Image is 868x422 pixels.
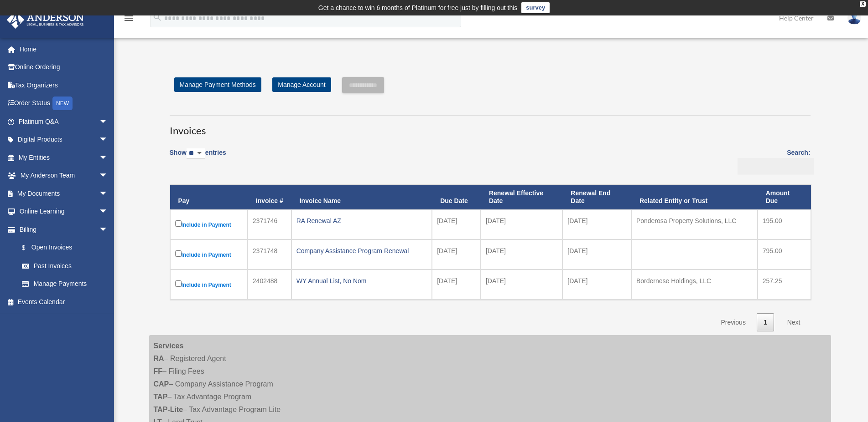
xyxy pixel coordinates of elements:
[123,16,134,24] a: menu
[631,209,758,239] td: Ponderosa Property Solutions, LLC
[562,269,631,300] td: [DATE]
[296,275,427,287] div: WY Annual List, No Nom
[758,269,811,300] td: 257.25
[187,148,205,159] select: Showentries
[174,77,261,92] a: Manage Payment Methods
[562,185,631,209] th: Renewal End Date: activate to sort column ascending
[13,275,117,293] a: Manage Payments
[296,214,427,227] div: RA Renewal AZ
[175,279,243,290] label: Include in Payment
[758,239,811,269] td: 795.00
[99,220,117,239] span: arrow_drop_down
[272,77,331,92] a: Manage Account
[738,158,814,175] input: Search:
[175,280,182,287] input: Include in Payment
[170,115,811,138] h3: Invoices
[432,185,481,209] th: Due Date: activate to sort column ascending
[6,203,122,221] a: Online Learningarrow_drop_down
[714,313,752,332] a: Previous
[248,209,291,239] td: 2371746
[432,269,481,300] td: [DATE]
[432,209,481,239] td: [DATE]
[99,184,117,203] span: arrow_drop_down
[562,239,631,269] td: [DATE]
[154,342,184,350] strong: Services
[758,209,811,239] td: 195.00
[6,293,122,311] a: Events Calendar
[13,239,113,257] a: $Open Invoices
[154,393,168,401] strong: TAP
[780,313,807,332] a: Next
[154,380,169,388] strong: CAP
[6,167,122,185] a: My Anderson Teamarrow_drop_down
[99,167,117,185] span: arrow_drop_down
[6,94,122,113] a: Order StatusNEW
[175,219,243,230] label: Include in Payment
[734,147,811,175] label: Search:
[152,12,162,22] i: search
[6,112,122,131] a: Platinum Q&Aarrow_drop_down
[248,185,291,209] th: Invoice #: activate to sort column ascending
[175,220,182,227] input: Include in Payment
[154,406,183,413] strong: TAP-Lite
[248,239,291,269] td: 2371748
[6,184,122,203] a: My Documentsarrow_drop_down
[123,13,134,24] i: menu
[6,220,117,239] a: Billingarrow_drop_down
[170,147,226,168] label: Show entries
[758,185,811,209] th: Amount Due: activate to sort column ascending
[521,2,550,13] a: survey
[291,185,432,209] th: Invoice Name: activate to sort column ascending
[175,250,182,257] input: Include in Payment
[6,58,122,76] a: Online Ordering
[170,185,248,209] th: Pay: activate to sort column descending
[6,40,122,58] a: Home
[6,148,122,167] a: My Entitiesarrow_drop_down
[481,185,562,209] th: Renewal Effective Date: activate to sort column ascending
[481,269,562,300] td: [DATE]
[860,1,866,7] div: close
[6,131,122,149] a: Digital Productsarrow_drop_down
[154,367,163,375] strong: FF
[99,148,117,167] span: arrow_drop_down
[6,76,122,94] a: Tax Organizers
[248,269,291,300] td: 2402488
[562,209,631,239] td: [DATE]
[481,209,562,239] td: [DATE]
[481,239,562,269] td: [DATE]
[99,203,117,221] span: arrow_drop_down
[757,313,774,332] a: 1
[432,239,481,269] td: [DATE]
[4,11,87,29] img: Anderson Advisors Platinum Portal
[99,131,117,149] span: arrow_drop_down
[631,269,758,300] td: Bordernese Holdings, LLC
[13,257,117,275] a: Past Invoices
[52,97,73,110] div: NEW
[154,355,164,362] strong: RA
[175,249,243,260] label: Include in Payment
[631,185,758,209] th: Related Entity or Trust: activate to sort column ascending
[296,244,427,257] div: Company Assistance Program Renewal
[27,242,31,254] span: $
[99,112,117,131] span: arrow_drop_down
[847,11,861,25] img: User Pic
[318,2,518,13] div: Get a chance to win 6 months of Platinum for free just by filling out this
